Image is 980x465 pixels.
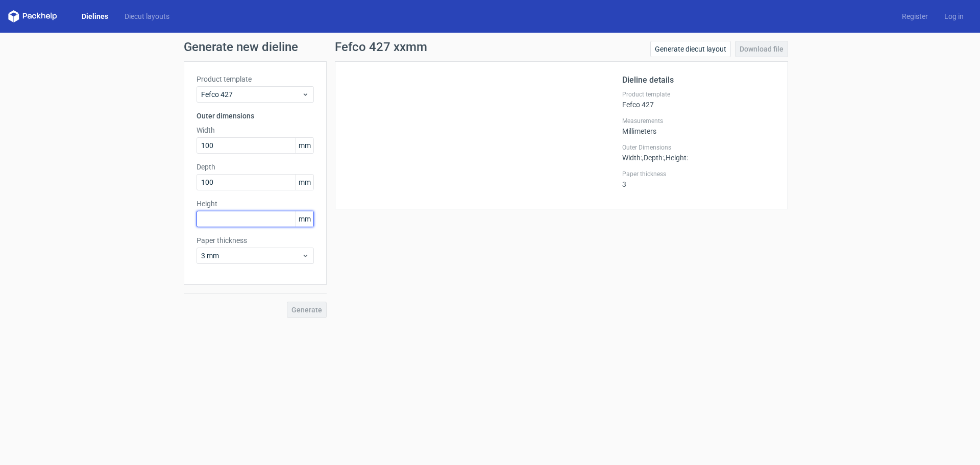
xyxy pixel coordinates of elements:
[936,11,972,21] a: Log in
[296,175,313,190] span: mm
[201,251,302,261] span: 3 mm
[622,170,775,188] div: 3
[622,143,775,152] label: Outer Dimensions
[642,154,664,162] span: , Depth :
[622,117,775,125] label: Measurements
[622,90,775,99] label: Product template
[296,138,313,153] span: mm
[201,89,302,100] span: Fefco 427
[73,11,116,21] a: Dielines
[197,74,314,84] label: Product template
[197,162,314,172] label: Depth
[664,154,688,162] span: , Height :
[622,74,775,86] h2: Dieline details
[894,11,936,21] a: Register
[197,111,314,121] h3: Outer dimensions
[622,90,775,109] div: Fefco 427
[184,41,796,53] h1: Generate new dieline
[197,235,314,246] label: Paper thickness
[197,199,314,209] label: Height
[622,117,775,135] div: Millimeters
[197,125,314,135] label: Width
[622,154,642,162] span: Width :
[296,211,313,227] span: mm
[650,41,731,57] a: Generate diecut layout
[335,41,427,53] h1: Fefco 427 xxmm
[116,11,178,21] a: Diecut layouts
[622,170,775,178] label: Paper thickness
